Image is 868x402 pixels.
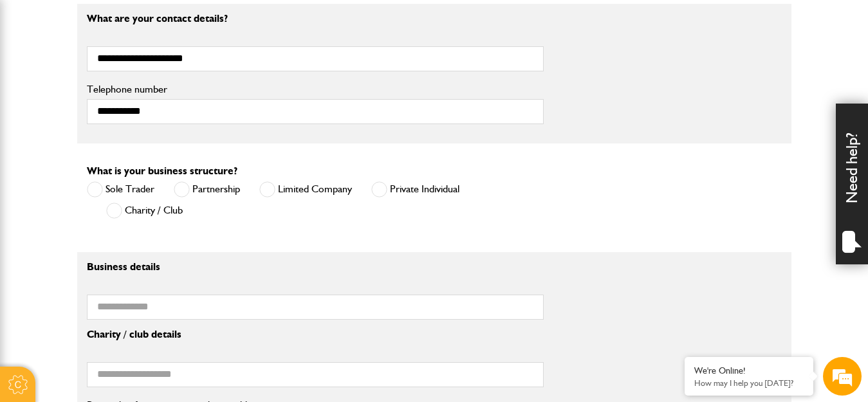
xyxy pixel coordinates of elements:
[211,6,242,37] div: Minimize live chat window
[17,119,235,147] input: Enter your last name
[87,181,154,197] label: Sole Trader
[174,181,240,197] label: Partnership
[17,157,235,185] input: Enter your email address
[17,195,235,223] input: Enter your phone number
[87,329,544,340] p: Charity / club details
[22,71,54,89] img: d_20077148190_company_1631870298795_20077148190
[106,203,183,219] label: Charity / Club
[87,84,544,95] label: Telephone number
[836,104,868,264] div: Need help?
[175,311,234,329] em: Start Chat
[371,181,459,197] label: Private Individual
[259,181,352,197] label: Limited Company
[17,233,235,300] textarea: Type your message and hit 'Enter'
[87,262,544,272] p: Business details
[694,378,804,388] p: How may I help you today?
[67,72,216,89] div: Chat with us now
[694,365,804,376] div: We're Online!
[87,14,544,24] p: What are your contact details?
[87,166,237,176] label: What is your business structure?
